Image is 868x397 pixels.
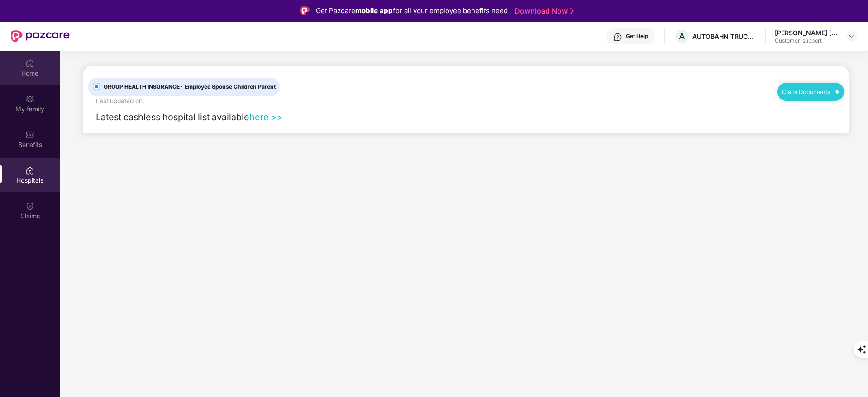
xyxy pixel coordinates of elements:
img: svg+xml;base64,PHN2ZyBpZD0iSGVscC0zMngzMiIgeG1sbnM9Imh0dHA6Ly93d3cudzMub3JnLzIwMDAvc3ZnIiB3aWR0aD... [613,33,622,42]
img: svg+xml;base64,PHN2ZyBpZD0iSG9zcGl0YWxzIiB4bWxucz0iaHR0cDovL3d3dy53My5vcmcvMjAwMC9zdmciIHdpZHRoPS... [25,166,34,175]
img: svg+xml;base64,PHN2ZyBpZD0iSG9tZSIgeG1sbnM9Imh0dHA6Ly93d3cudzMub3JnLzIwMDAvc3ZnIiB3aWR0aD0iMjAiIG... [25,59,34,68]
span: A [679,31,685,42]
strong: mobile app [355,6,393,15]
img: svg+xml;base64,PHN2ZyB4bWxucz0iaHR0cDovL3d3dy53My5vcmcvMjAwMC9zdmciIHdpZHRoPSIxMC40IiBoZWlnaHQ9Ij... [835,90,839,95]
img: Logo [300,6,310,15]
div: Customer_support [775,37,838,44]
div: Get Help [626,33,648,40]
a: Download Now [515,6,571,16]
img: svg+xml;base64,PHN2ZyBpZD0iRHJvcGRvd24tMzJ4MzIiIHhtbG5zPSJodHRwOi8vd3d3LnczLm9yZy8yMDAwL3N2ZyIgd2... [848,33,855,40]
img: svg+xml;base64,PHN2ZyBpZD0iQ2xhaW0iIHhtbG5zPSJodHRwOi8vd3d3LnczLm9yZy8yMDAwL3N2ZyIgd2lkdGg9IjIwIi... [25,202,34,211]
span: - Employee Spouse Children Parent [180,83,276,90]
a: Claim Documents [782,88,839,95]
div: Get Pazcare for all your employee benefits need [316,5,508,16]
div: Last updated on . [96,96,144,106]
img: New Pazcare Logo [11,30,70,42]
a: here >> [249,112,283,123]
div: AUTOBAHN TRUCKING [692,32,756,41]
img: svg+xml;base64,PHN2ZyBpZD0iQmVuZWZpdHMiIHhtbG5zPSJodHRwOi8vd3d3LnczLm9yZy8yMDAwL3N2ZyIgd2lkdGg9Ij... [25,130,34,139]
span: GROUP HEALTH INSURANCE [100,83,280,91]
img: svg+xml;base64,PHN2ZyB3aWR0aD0iMjAiIGhlaWdodD0iMjAiIHZpZXdCb3g9IjAgMCAyMCAyMCIgZmlsbD0ibm9uZSIgeG... [25,95,34,104]
span: Latest cashless hospital list available [96,112,249,123]
img: Stroke [570,6,574,16]
div: [PERSON_NAME] [PERSON_NAME] [775,28,838,37]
